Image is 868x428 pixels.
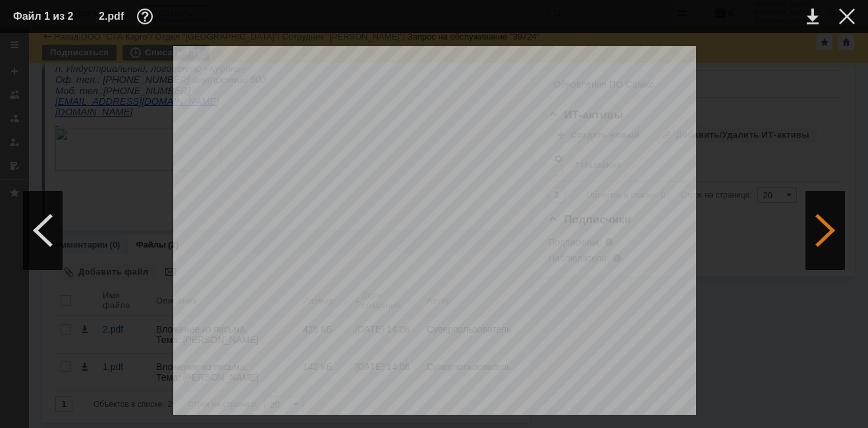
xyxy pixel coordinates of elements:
[137,9,157,24] div: Дополнительная информация о файле (F11)
[99,9,157,24] div: 2.pdf
[805,191,845,270] div: Следующий файл
[839,9,855,24] div: Закрыть окно (Esc)
[23,191,63,270] div: Предыдущий файл
[13,11,79,22] div: Файл 1 из 2
[807,9,819,24] div: Скачать файл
